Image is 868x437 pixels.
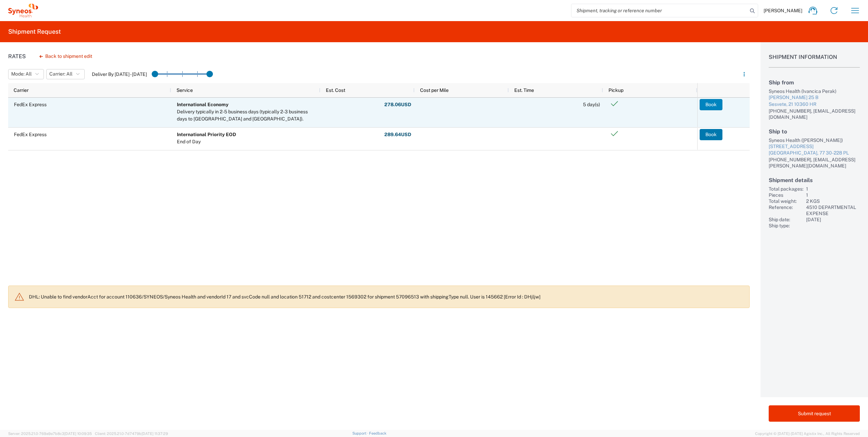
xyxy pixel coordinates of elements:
a: Support [352,431,369,435]
div: Reference: [769,204,803,216]
span: Carrier: All [49,71,72,77]
div: Delivery typically in 2-5 business days (typically 2-3 business days to Canada and Mexico). [177,108,317,123]
h2: Shipment Request [8,28,61,36]
span: [DATE] 10:09:35 [64,432,92,436]
button: Submit request [769,405,860,422]
button: Book [700,99,722,110]
div: [GEOGRAPHIC_DATA], 77 30-228 PL [769,150,860,157]
button: 278.06USD [384,99,412,110]
div: Ship type: [769,223,803,229]
span: Est. Cost [326,87,345,93]
div: End of Day [177,138,236,145]
span: FedEx Express [14,132,47,137]
h2: Ship to [769,128,860,135]
a: [PERSON_NAME] 25 BSesvete, 21 10360 HR [769,94,860,108]
div: International Economy [177,101,317,108]
span: 289.64 USD [384,131,411,138]
span: Client: 2025.21.0-7d7479b [95,432,168,436]
button: Carrier: All [46,69,85,79]
button: Mode: All [8,69,44,79]
div: Total weight: [769,198,803,204]
div: [PHONE_NUMBER], [EMAIL_ADDRESS][DOMAIN_NAME] [769,108,860,120]
label: Deliver By [DATE] - [DATE] [92,71,147,77]
button: Back to shipment edit [34,50,98,62]
span: Est. Time [514,87,534,93]
div: 4510 DEPARTMENTAL EXPENSE [806,204,860,216]
div: 2 KGS [806,198,860,204]
div: Ship date: [769,216,803,223]
div: [PERSON_NAME] 25 B [769,94,860,101]
button: Book [700,129,722,140]
span: 278.06 USD [384,101,411,108]
span: 5 day(s) [583,102,600,107]
p: DHL: Unable to find vendorAcct for account 110636/SYNEOS/Syneos Health and vendorId 17 and svcCod... [29,294,744,300]
div: [STREET_ADDRESS] [769,143,860,150]
div: Sesvete, 21 10360 HR [769,101,860,108]
div: Total packages: [769,186,803,192]
a: [STREET_ADDRESS][GEOGRAPHIC_DATA], 77 30-228 PL [769,143,860,157]
div: 1 [806,186,860,192]
h1: Shipment Information [769,54,860,68]
span: Pickup [608,87,623,93]
div: Syneos Health ([PERSON_NAME]) [769,137,860,143]
span: Service [177,87,193,93]
div: International Priority EOD [177,131,236,138]
span: Server: 2025.21.0-769a9a7b8c3 [8,432,92,436]
div: [PHONE_NUMBER], [EMAIL_ADDRESS][PERSON_NAME][DOMAIN_NAME] [769,157,860,169]
span: [DATE] 11:37:29 [141,432,168,436]
h2: Ship from [769,79,860,86]
button: 289.64USD [384,129,412,140]
a: Feedback [369,431,386,435]
div: [DATE] [806,216,860,223]
span: Carrier [14,87,29,93]
div: 1 [806,192,860,198]
div: Syneos Health (Ivancica Perak) [769,88,860,94]
h2: Shipment details [769,177,860,183]
div: Pieces [769,192,803,198]
h1: Rates [8,53,26,60]
span: FedEx Express [14,102,47,107]
span: Mode: All [11,71,32,77]
input: Shipment, tracking or reference number [571,4,748,17]
span: Copyright © [DATE]-[DATE] Agistix Inc., All Rights Reserved [755,431,860,437]
span: Cost per Mile [420,87,449,93]
span: [PERSON_NAME] [764,7,802,14]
